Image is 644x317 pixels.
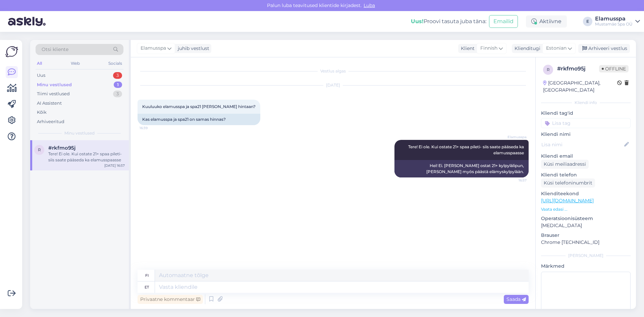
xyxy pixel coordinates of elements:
[48,151,125,163] div: Tere! Ei ole. Kui ostate 21+ spaa pileti- siis saate pääseda ka elamusspaasse
[104,163,125,168] div: [DATE] 16:57
[512,45,540,52] div: Klienditugi
[541,232,631,239] p: Brauser
[541,160,589,169] div: Küsi meiliaadressi
[501,135,527,140] span: Elamusspa
[141,45,166,52] span: Elamusspa
[113,91,122,97] div: 3
[480,45,497,52] span: Finnish
[138,68,529,74] div: Vestlus algas
[541,263,631,270] p: Märkmed
[547,67,550,72] span: r
[526,15,567,28] div: Aktiivne
[38,147,41,152] span: r
[557,65,599,73] div: # rkfmo95j
[458,45,475,52] div: Klient
[114,82,122,88] div: 1
[541,239,631,246] p: Chrome [TECHNICAL_ID]
[37,72,45,79] div: Uus
[411,18,424,24] b: Uus!
[36,59,43,68] div: All
[5,45,18,58] img: Askly Logo
[541,206,631,212] p: Vaata edasi ...
[543,80,617,94] div: [GEOGRAPHIC_DATA], [GEOGRAPHIC_DATA]
[48,145,75,151] span: #rkfmo95j
[138,295,203,304] div: Privaatne kommentaar
[142,104,256,109] span: Kuuluuko elamusspa ja spa21 [PERSON_NAME] hintaan?
[408,144,525,155] span: Tere! Ei ole. Kui ostate 21+ spaa pileti- siis saate pääseda ka elamusspaasse
[541,253,631,259] div: [PERSON_NAME]
[541,198,594,204] a: [URL][DOMAIN_NAME]
[541,100,631,106] div: Kliendi info
[37,118,64,125] div: Arhiveeritud
[595,21,633,27] div: Mustamäe Spa OÜ
[541,118,631,128] input: Lisa tag
[145,270,149,281] div: fi
[140,125,165,130] span: 16:39
[411,17,486,25] div: Proovi tasuta juba täna:
[583,17,592,26] div: E
[546,45,567,52] span: Estonian
[37,100,62,107] div: AI Assistent
[501,178,527,183] span: 16:57
[37,91,70,97] div: Tiimi vestlused
[541,171,631,178] p: Kliendi telefon
[541,222,631,229] p: [MEDICAL_DATA]
[175,45,209,52] div: juhib vestlust
[541,153,631,160] p: Kliendi email
[138,114,260,125] div: Kas elamusspa ja spa21 on samas hinnas?
[113,72,122,79] div: 3
[489,15,518,28] button: Emailid
[541,190,631,197] p: Klienditeekond
[145,281,149,293] div: et
[64,130,95,136] span: Minu vestlused
[362,2,377,8] span: Luba
[394,160,529,177] div: Hei! Ei. [PERSON_NAME] ostat 21+ kylpylälipun, [PERSON_NAME] myös päästä elämyskylpylään.
[37,82,72,88] div: Minu vestlused
[541,178,595,188] div: Küsi telefoninumbrit
[107,59,123,68] div: Socials
[42,46,68,53] span: Otsi kliente
[541,131,631,138] p: Kliendi nimi
[595,16,633,21] div: Elamusspa
[595,16,640,27] a: ElamusspaMustamäe Spa OÜ
[599,65,629,72] span: Offline
[69,59,81,68] div: Web
[138,82,529,88] div: [DATE]
[541,141,623,148] input: Lisa nimi
[578,44,630,53] div: Arhiveeri vestlus
[541,215,631,222] p: Operatsioonisüsteem
[541,110,631,117] p: Kliendi tag'id
[37,109,47,116] div: Kõik
[506,296,526,302] span: Saada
